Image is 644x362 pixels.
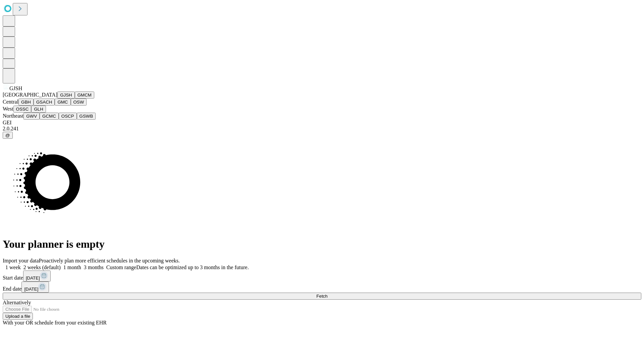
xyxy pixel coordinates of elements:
[316,294,327,299] span: Fetch
[55,99,70,106] button: GMC
[3,126,641,132] div: 2.0.241
[75,92,94,99] button: GMCM
[13,106,32,113] button: OSSC
[3,238,641,250] h1: Your planner is empty
[57,92,75,99] button: GJSH
[34,99,55,106] button: GSACH
[59,113,77,120] button: OSCP
[3,92,57,98] span: [GEOGRAPHIC_DATA]
[9,85,22,91] span: GJSH
[3,120,641,126] div: GEI
[21,282,49,293] button: [DATE]
[136,264,249,270] span: Dates can be optimized up to 3 months in the future.
[63,264,81,270] span: 1 month
[3,132,13,139] button: @
[3,320,107,325] span: With your OR schedule from your existing EHR
[71,99,87,106] button: OSW
[3,258,39,263] span: Import your data
[3,113,23,119] span: Northeast
[77,113,96,120] button: GSWB
[23,264,61,270] span: 2 weeks (default)
[3,293,641,300] button: Fetch
[26,276,40,281] span: [DATE]
[39,258,180,263] span: Proactively plan more efficient schedules in the upcoming weeks.
[5,264,21,270] span: 1 week
[3,313,33,320] button: Upload a file
[5,133,10,138] span: @
[3,99,18,105] span: Central
[23,113,40,120] button: GWV
[84,264,104,270] span: 3 months
[24,287,38,292] span: [DATE]
[3,282,641,293] div: End date
[31,106,46,113] button: GLH
[3,270,641,282] div: Start date
[23,270,51,282] button: [DATE]
[3,106,13,112] span: West
[40,113,59,120] button: GCMC
[3,300,31,305] span: Alternatively
[106,264,136,270] span: Custom range
[18,99,34,106] button: GBH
